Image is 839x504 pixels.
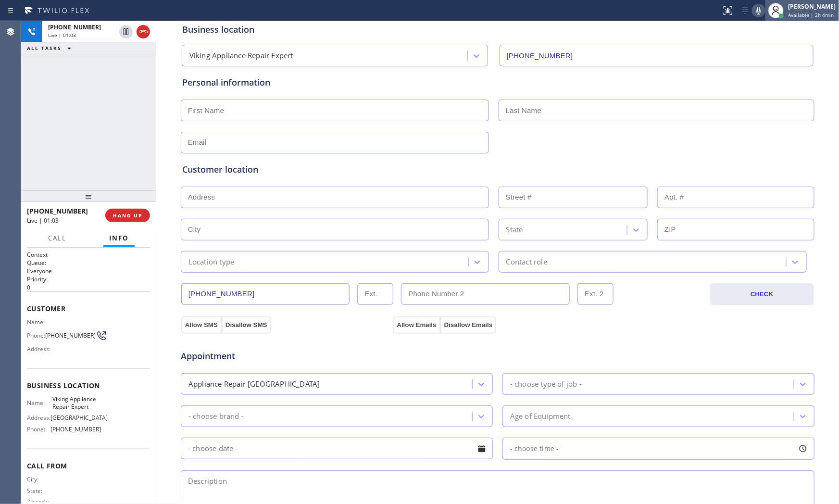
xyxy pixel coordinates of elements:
[52,395,100,410] span: Viking Appliance Repair Expert
[510,378,582,390] div: - choose type of job -
[27,476,52,483] span: City:
[42,229,72,248] button: Call
[50,426,101,433] span: [PHONE_NUMBER]
[657,187,814,208] input: Apt. #
[789,2,836,11] div: [PERSON_NAME]
[105,209,150,222] button: HANG UP
[27,381,150,390] span: Business location
[27,332,45,339] span: Phone:
[181,283,350,305] input: Phone Number
[27,275,150,283] h2: Priority:
[50,414,108,421] span: [GEOGRAPHIC_DATA]
[181,100,489,121] input: First Name
[113,212,142,219] span: HANG UP
[27,345,52,353] span: Address:
[710,283,814,305] button: CHECK
[181,187,489,208] input: Address
[27,414,50,421] span: Address:
[657,219,814,240] input: ZIP
[189,50,293,62] div: Viking Appliance Repair Expert
[48,32,76,38] span: Live | 01:03
[752,4,765,17] button: Mute
[27,251,150,259] h1: Context
[137,25,150,38] button: Hang up
[440,316,497,334] button: Disallow Emails
[510,444,559,453] span: - choose time -
[506,224,523,235] div: State
[27,206,88,215] span: [PHONE_NUMBER]
[181,316,222,334] button: Allow SMS
[48,234,66,242] span: Call
[27,399,52,406] span: Name:
[27,45,62,51] span: ALL TASKS
[27,259,150,267] h2: Queue:
[181,350,391,363] span: Appointment
[188,378,320,390] div: Appliance Repair [GEOGRAPHIC_DATA]
[27,487,52,494] span: State:
[27,267,150,275] p: Everyone
[48,23,101,31] span: [PHONE_NUMBER]
[103,229,135,248] button: Info
[27,283,150,291] p: 0
[181,132,489,153] input: Email
[182,23,813,36] div: Business location
[789,12,834,18] span: Available | 2h 4min
[401,283,570,305] input: Phone Number 2
[27,426,50,433] span: Phone:
[188,256,235,267] div: Location type
[577,283,614,305] input: Ext. 2
[27,216,59,225] span: Live | 01:03
[510,411,571,422] div: Age of Equipment
[499,100,814,121] input: Last Name
[182,163,813,176] div: Customer location
[27,318,52,326] span: Name:
[500,45,814,66] input: Phone Number
[109,234,129,242] span: Info
[188,411,244,422] div: - choose brand -
[393,316,440,334] button: Allow Emails
[499,187,648,208] input: Street #
[27,461,150,470] span: Call From
[21,42,81,54] button: ALL TASKS
[182,76,813,89] div: Personal information
[357,283,393,305] input: Ext.
[27,304,150,313] span: Customer
[222,316,271,334] button: Disallow SMS
[506,256,547,267] div: Contact role
[181,219,489,240] input: City
[119,25,133,38] button: Hold Customer
[181,438,493,459] input: - choose date -
[45,332,96,339] span: [PHONE_NUMBER]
